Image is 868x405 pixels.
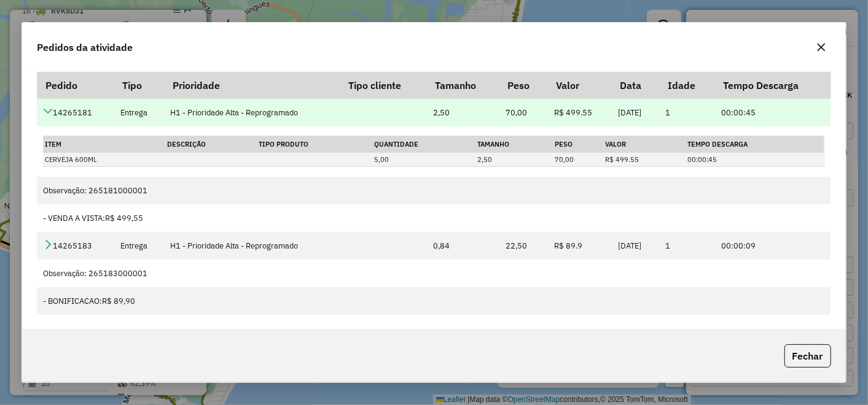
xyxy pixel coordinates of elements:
[659,99,714,126] td: 1
[603,136,686,153] th: Valor
[659,232,714,260] td: 1
[37,99,114,126] td: 14265181
[43,212,824,224] div: - VENDA A VISTA:
[43,153,165,167] td: CERVEJA 600ML
[548,72,612,98] th: Valor
[164,232,340,260] td: H1 - Prioridade Alta - Reprogramado
[499,72,547,98] th: Peso
[659,72,714,98] th: Idade
[43,185,824,196] div: Observação: 265181000001
[715,72,831,98] th: Tempo Descarga
[427,99,499,126] td: 2,50
[37,40,133,55] span: Pedidos da atividade
[372,136,476,153] th: Quantidade
[715,232,831,260] td: 00:00:09
[164,99,340,126] td: H1 - Prioridade Alta - Reprogramado
[340,72,427,98] th: Tipo cliente
[476,136,553,153] th: Tamanho
[43,295,824,307] div: - BONIFICACAO:
[105,213,143,223] span: R$ 499,55
[43,136,165,153] th: Item
[372,153,476,167] td: 5,00
[611,99,659,126] td: [DATE]
[611,232,659,260] td: [DATE]
[102,296,135,306] span: R$ 89,90
[715,99,831,126] td: 00:00:45
[37,72,114,98] th: Pedido
[114,72,164,98] th: Tipo
[476,153,553,167] td: 2,50
[686,136,824,153] th: Tempo Descarga
[37,232,114,260] td: 14265183
[427,232,499,260] td: 0,84
[499,99,547,126] td: 70,00
[120,107,147,118] span: Entrega
[603,153,686,167] td: R$ 499.55
[164,72,340,98] th: Prioridade
[427,72,499,98] th: Tamanho
[120,241,147,251] span: Entrega
[548,232,612,260] td: R$ 89.9
[784,344,831,368] button: Fechar
[257,136,372,153] th: Tipo Produto
[553,136,603,153] th: Peso
[686,153,824,167] td: 00:00:45
[553,153,603,167] td: 70,00
[43,268,824,279] div: Observação: 265183000001
[165,136,257,153] th: Descrição
[499,232,547,260] td: 22,50
[611,72,659,98] th: Data
[548,99,612,126] td: R$ 499.55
